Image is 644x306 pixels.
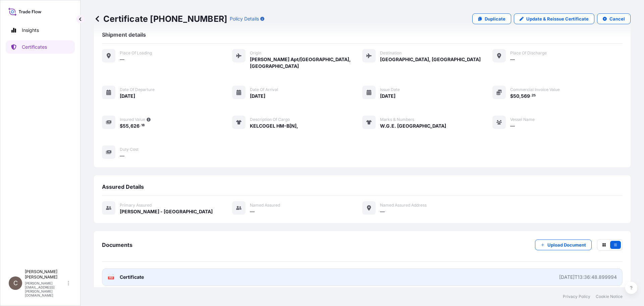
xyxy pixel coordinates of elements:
a: PDFCertificate[DATE]T13:36:48.899994 [102,268,623,286]
span: — [120,152,124,159]
span: [DATE] [120,93,135,99]
span: W.G.E. [GEOGRAPHIC_DATA] [380,123,446,129]
span: — [510,56,515,63]
span: Destination [380,50,401,56]
span: , [519,94,521,98]
p: [PERSON_NAME] [PERSON_NAME] [25,269,66,280]
span: Place of Loading [120,50,152,56]
span: Primary assured [120,203,152,208]
span: 569 [521,94,530,98]
span: C [13,280,18,287]
span: Named Assured Address [380,203,427,208]
span: 18 [141,124,145,127]
span: , [129,124,130,128]
span: Duty Cost [120,147,139,152]
p: Certificates [22,44,47,50]
text: PDF [109,277,113,279]
div: [DATE]T13:36:48.899994 [559,274,617,280]
span: 626 [130,124,140,128]
span: 25 [532,94,536,97]
span: Documents [102,242,132,248]
span: Assured Details [102,183,144,190]
span: 55 [123,124,129,128]
span: [GEOGRAPHIC_DATA], [GEOGRAPHIC_DATA] [380,56,481,63]
span: Named Assured [250,203,280,208]
span: Commercial Invoice Value [510,87,560,92]
span: Date of arrival [250,87,278,92]
a: Duplicate [472,13,511,24]
span: Description of cargo [250,117,290,122]
span: Certificate [120,274,144,280]
a: Cookie Notice [596,294,623,299]
span: [DATE] [380,93,395,99]
span: Origin [250,50,261,56]
p: Update & Reissue Certificate [526,15,589,22]
p: Cancel [609,15,625,22]
span: — [380,208,385,215]
p: Insights [22,27,39,34]
span: — [250,208,255,215]
span: Vessel Name [510,117,535,122]
p: Policy Details [230,15,259,22]
a: Certificates [6,40,75,54]
span: Date of departure [120,87,155,92]
span: . [530,94,531,97]
span: Place of discharge [510,50,547,56]
p: Certificate [PHONE_NUMBER] [94,13,227,24]
span: Insured Value [120,117,145,122]
span: $ [120,124,123,128]
p: Duplicate [485,15,505,22]
span: KELCOGEL HM-B[N], [250,123,298,129]
span: Issue Date [380,87,400,92]
span: Marks & Numbers [380,117,414,122]
button: Upload Document [535,239,592,250]
span: . [140,124,141,127]
span: [PERSON_NAME] - [GEOGRAPHIC_DATA] [120,208,213,215]
span: $ [510,94,513,98]
span: — [120,56,124,63]
a: Insights [6,24,75,37]
a: Privacy Policy [563,294,590,299]
span: — [510,123,515,129]
p: Upload Document [547,242,586,248]
a: Update & Reissue Certificate [514,13,594,24]
span: [PERSON_NAME] Apt/[GEOGRAPHIC_DATA], [GEOGRAPHIC_DATA] [250,56,362,70]
p: [PERSON_NAME][EMAIL_ADDRESS][PERSON_NAME][DOMAIN_NAME] [25,281,66,297]
span: 50 [513,94,519,98]
span: [DATE] [250,93,265,99]
button: Cancel [597,13,631,24]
